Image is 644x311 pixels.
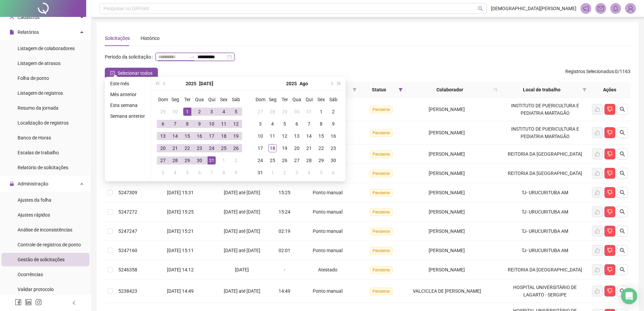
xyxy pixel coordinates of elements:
[254,118,266,130] td: 2025-08-03
[293,169,301,177] div: 3
[220,132,228,140] div: 18
[279,166,291,179] td: 2025-09-02
[613,5,619,12] span: bell
[230,93,242,106] th: Sáb
[317,108,325,116] div: 1
[208,120,216,128] div: 10
[18,242,81,247] span: Controle de registros de ponto
[607,171,613,176] span: dislike
[279,118,291,130] td: 2025-08-05
[18,165,68,170] span: Relatório de solicitações
[230,142,242,154] td: 2025-07-26
[183,144,191,152] div: 22
[18,90,63,96] span: Listagem de registros
[18,287,54,292] span: Validar protocolo
[220,144,228,152] div: 25
[501,183,589,202] td: TJ- URUCURITUBA AM
[171,120,179,128] div: 7
[189,54,195,60] span: swap-right
[429,107,465,112] span: [PERSON_NAME]
[268,169,277,177] div: 1
[118,69,152,77] span: Selecionar todos
[183,108,191,116] div: 1
[620,130,625,135] span: search
[254,106,266,118] td: 2025-07-27
[620,171,625,176] span: search
[494,88,498,92] span: search
[582,88,587,92] span: filter
[208,144,216,152] div: 24
[501,121,589,145] td: INSTITUTO DE PUERICULTURA E PEDIATRIA MARTAGÃO
[581,85,588,95] span: filter
[268,120,277,128] div: 4
[183,132,191,140] div: 15
[230,154,242,166] td: 2025-08-02
[230,130,242,142] td: 2025-07-19
[181,118,193,130] td: 2025-07-08
[157,106,169,118] td: 2025-06-29
[195,108,204,116] div: 2
[620,209,625,215] span: search
[429,151,465,157] span: [PERSON_NAME]
[291,118,303,130] td: 2025-08-06
[620,107,625,112] span: search
[171,132,179,140] div: 14
[281,108,289,116] div: 29
[279,154,291,166] td: 2025-08-26
[303,142,315,154] td: 2025-08-21
[256,108,264,116] div: 27
[18,257,65,262] span: Gestão de solicitações
[108,101,148,109] li: Esta semana
[317,120,325,128] div: 8
[159,144,167,152] div: 20
[218,154,230,166] td: 2025-08-01
[256,169,264,177] div: 31
[159,108,167,116] div: 29
[327,106,339,118] td: 2025-08-02
[291,130,303,142] td: 2025-08-13
[181,142,193,154] td: 2025-07-22
[167,190,194,195] span: [DATE] 15:31
[607,228,613,234] span: dislike
[300,77,308,90] button: month panel
[266,166,279,179] td: 2025-09-01
[429,130,465,135] span: [PERSON_NAME]
[281,120,289,128] div: 5
[621,288,637,304] div: Open Intercom Messenger
[195,169,204,177] div: 6
[157,142,169,154] td: 2025-07-20
[478,6,483,11] span: search
[18,29,39,35] span: Relatórios
[105,35,130,42] div: Solicitações
[169,142,181,154] td: 2025-07-21
[291,166,303,179] td: 2025-09-03
[303,106,315,118] td: 2025-07-31
[565,68,630,79] span: : 0 / 1163
[625,3,636,14] img: 69351
[408,86,491,93] span: Colaborador
[620,267,625,272] span: search
[218,93,230,106] th: Sex
[206,142,218,154] td: 2025-07-24
[266,93,279,106] th: Seg
[18,197,51,203] span: Ajustes da folha
[183,156,191,164] div: 29
[18,212,50,218] span: Ajustes rápidos
[328,77,335,90] button: next-year
[268,132,277,140] div: 11
[232,108,240,116] div: 5
[351,85,358,95] span: filter
[183,169,191,177] div: 5
[167,209,194,215] span: [DATE] 15:25
[291,154,303,166] td: 2025-08-27
[220,108,228,116] div: 4
[195,120,204,128] div: 9
[607,267,613,272] span: dislike
[206,130,218,142] td: 2025-07-17
[254,93,266,106] th: Dom
[620,190,625,195] span: search
[399,88,403,92] span: filter
[281,169,289,177] div: 2
[220,169,228,177] div: 8
[293,144,301,152] div: 20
